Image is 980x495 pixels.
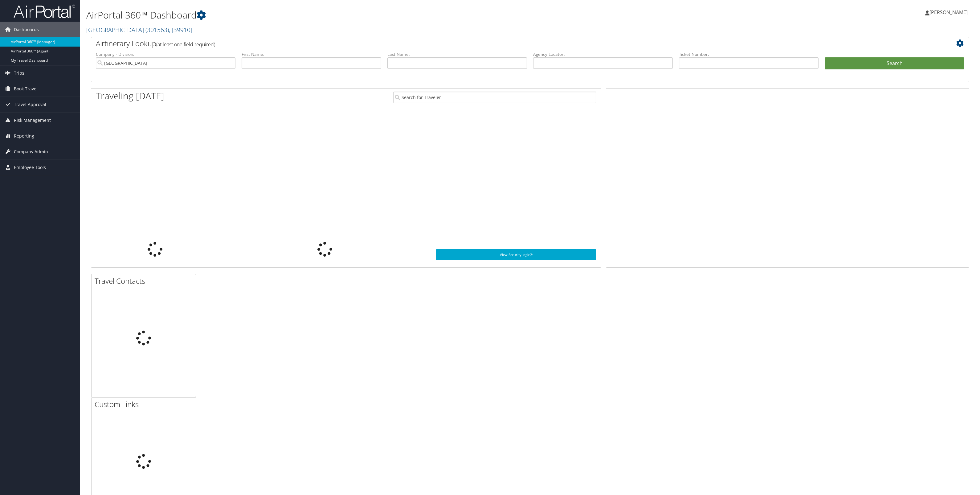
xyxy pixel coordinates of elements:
[925,3,974,22] a: [PERSON_NAME]
[436,249,596,260] a: View SecurityLogic®
[14,128,34,144] span: Reporting
[86,9,678,22] h1: AirPortal 360™ Dashboard
[14,4,75,19] img: airportal-logo.png
[14,81,38,97] span: Book Travel
[86,26,192,34] a: [GEOGRAPHIC_DATA]
[145,26,169,34] span: ( 301563 )
[14,144,48,159] span: Company Admin
[393,92,596,103] input: Search for Traveler
[95,276,196,286] h2: Travel Contacts
[929,9,968,16] span: [PERSON_NAME]
[679,51,819,57] label: Ticket Number:
[242,51,381,57] label: First Name:
[96,38,891,49] h2: Airtinerary Lookup
[14,113,51,128] span: Risk Management
[387,51,527,57] label: Last Name:
[14,65,24,81] span: Trips
[14,22,39,37] span: Dashboards
[825,57,964,70] button: Search
[14,160,46,175] span: Employee Tools
[169,26,192,34] span: , [ 39910 ]
[156,41,215,48] span: (at least one field required)
[96,51,235,57] label: Company - Division:
[14,97,46,112] span: Travel Approval
[96,89,164,102] h1: Traveling [DATE]
[533,51,673,57] label: Agency Locator:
